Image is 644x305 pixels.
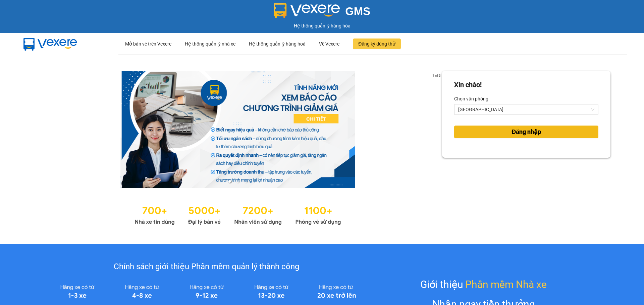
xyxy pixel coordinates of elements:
button: Đăng nhập [454,126,598,138]
li: slide item 3 [245,180,247,183]
div: Hệ thống quản lý hàng hóa [2,22,642,29]
div: Chính sách giới thiệu Phần mềm quản lý thành công [45,260,368,273]
span: Đăng nhập [512,127,541,137]
span: ĐẮK LẮK [458,104,594,115]
div: Giới thiệu [420,277,547,292]
button: previous slide / item [34,71,43,188]
div: Về Vexere [319,33,339,55]
div: Hệ thống quản lý hàng hoá [249,33,306,55]
span: GMS [345,5,370,17]
span: Phần mềm Nhà xe [465,277,547,292]
span: Đăng ký dùng thử [358,40,395,48]
button: Đăng ký dùng thử [353,39,401,49]
img: Statistics.png [135,202,341,227]
div: Hệ thống quản lý nhà xe [185,33,235,55]
img: logo 2 [274,3,340,18]
button: next slide / item [433,71,442,188]
div: Xin chào! [454,80,482,90]
p: 1 of 3 [430,71,442,80]
div: Mở bán vé trên Vexere [125,33,171,55]
li: slide item 2 [236,180,239,183]
img: mbUUG5Q.png [17,33,84,55]
a: GMS [274,10,371,15]
li: slide item 1 [228,180,231,183]
label: Chọn văn phòng [454,93,488,104]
